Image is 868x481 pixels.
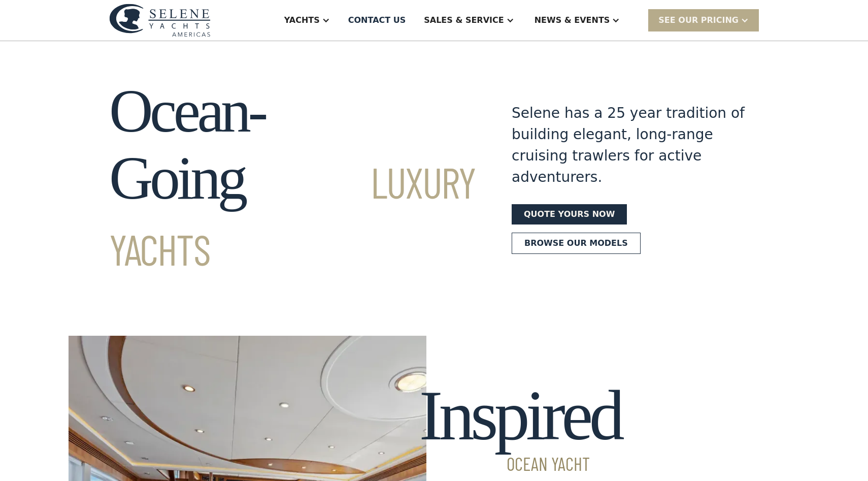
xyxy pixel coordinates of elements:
[109,78,475,279] h1: Ocean-Going
[284,14,320,26] div: Yachts
[535,14,610,26] div: News & EVENTS
[424,14,504,26] div: Sales & Service
[109,4,211,37] img: logo
[348,14,406,26] div: Contact US
[512,233,641,254] a: Browse our models
[109,156,475,274] span: Luxury Yachts
[512,103,745,188] div: Selene has a 25 year tradition of building elegant, long-range cruising trawlers for active adven...
[648,9,759,31] div: SEE Our Pricing
[512,204,627,225] a: Quote yours now
[658,14,739,26] div: SEE Our Pricing
[419,455,621,473] span: Ocean Yacht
